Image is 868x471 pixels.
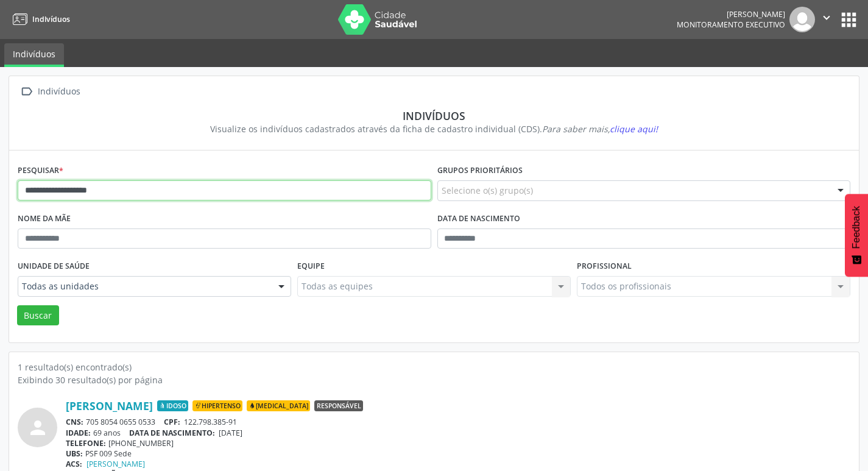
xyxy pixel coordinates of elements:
[437,210,520,228] label: Data de nascimento
[32,14,70,24] span: Indivíduos
[26,122,842,135] div: Visualize os indivíduos cadastrados através da ficha de cadastro individual (CDS).
[66,438,106,448] span: TELEFONE:
[129,428,215,438] span: DATA DE NASCIMENTO:
[66,448,850,459] div: PSF 009 Sede
[610,123,658,135] span: clique aqui!
[35,83,82,101] div: Indivíduos
[577,257,632,276] label: Profissional
[86,459,145,469] a: [PERSON_NAME]
[66,428,91,438] span: IDADE:
[219,428,242,438] span: [DATE]
[66,448,83,459] span: UBS:
[542,123,658,135] i: Para saber mais,
[17,305,59,326] button: Buscar
[18,83,35,101] i: 
[66,417,850,427] div: 705 8054 0655 0533
[66,399,153,413] a: [PERSON_NAME]
[9,9,70,29] a: Indivíduos
[66,459,82,469] span: ACS:
[677,19,785,30] span: Monitoramento Executivo
[164,417,180,427] span: CPF:
[442,184,533,197] span: Selecione o(s) grupo(s)
[851,206,862,249] span: Feedback
[18,210,71,228] label: Nome da mãe
[297,257,325,276] label: Equipe
[22,280,266,292] span: Todas as unidades
[4,43,64,67] a: Indivíduos
[314,400,363,411] span: Responsável
[66,428,850,438] div: 69 anos
[18,257,90,276] label: Unidade de saúde
[157,400,188,411] span: Idoso
[27,417,49,439] i: person
[845,194,868,277] button: Feedback - Mostrar pesquisa
[677,9,785,19] div: [PERSON_NAME]
[18,83,82,101] a:  Indivíduos
[838,9,859,30] button: apps
[18,374,850,386] div: Exibindo 30 resultado(s) por página
[789,7,815,32] img: img
[192,400,242,411] span: Hipertenso
[26,109,842,122] div: Indivíduos
[184,417,237,427] span: 122.798.385-91
[66,438,850,448] div: [PHONE_NUMBER]
[66,417,83,427] span: CNS:
[437,161,523,180] label: Grupos prioritários
[820,11,833,24] i: 
[18,161,63,180] label: Pesquisar
[18,361,850,374] div: 1 resultado(s) encontrado(s)
[815,7,838,32] button: 
[247,400,310,411] span: [MEDICAL_DATA]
